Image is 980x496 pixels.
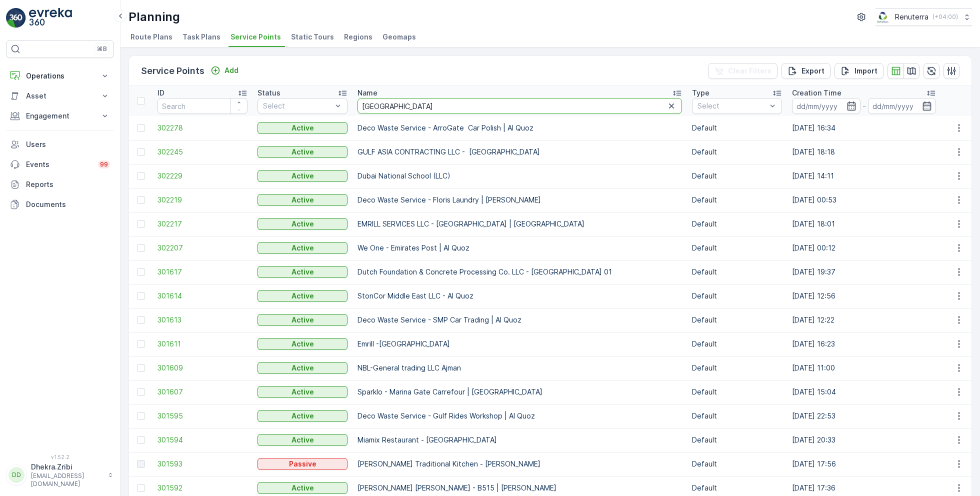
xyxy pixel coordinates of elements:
[787,188,941,212] td: [DATE] 00:53
[263,101,332,111] p: Select
[128,9,180,25] p: Planning
[141,64,204,78] p: Service Points
[357,339,682,349] p: Emrill -[GEOGRAPHIC_DATA]
[787,284,941,308] td: [DATE] 12:56
[157,195,247,205] a: 302219
[291,32,334,42] span: Static Tours
[157,315,247,325] a: 301613
[357,387,682,397] p: Sparklo - Marina Gate Carrefour | [GEOGRAPHIC_DATA]
[257,194,347,206] button: Active
[357,98,682,114] input: Search
[157,435,247,445] span: 301594
[157,387,247,397] a: 301607
[137,244,145,252] div: Toggle Row Selected
[692,411,782,421] p: Default
[6,154,114,174] a: Events99
[692,219,782,229] p: Default
[157,267,247,277] a: 301617
[834,63,883,79] button: Import
[157,123,247,133] a: 302278
[801,66,824,76] p: Export
[257,266,347,278] button: Active
[697,101,766,111] p: Select
[6,194,114,214] a: Documents
[257,218,347,230] button: Active
[692,171,782,181] p: Default
[291,243,314,253] p: Active
[157,171,247,181] a: 302229
[692,339,782,349] p: Default
[157,363,247,373] a: 301609
[6,8,26,28] img: logo
[257,242,347,254] button: Active
[792,98,860,114] input: dd/mm/yyyy
[854,66,877,76] p: Import
[357,171,682,181] p: Dubai National School (LLC)
[357,123,682,133] p: Deco Waste Service - ArroGate Car Polish | Al Quoz
[157,291,247,301] span: 301614
[357,147,682,157] p: GULF ASIA CONTRACTING LLC - [GEOGRAPHIC_DATA]
[257,386,347,398] button: Active
[6,462,114,488] button: DDDhekra.Zribi[EMAIL_ADDRESS][DOMAIN_NAME]
[692,123,782,133] p: Default
[787,404,941,428] td: [DATE] 22:53
[862,100,866,112] p: -
[692,195,782,205] p: Default
[6,134,114,154] a: Users
[781,63,830,79] button: Export
[157,339,247,349] a: 301611
[692,291,782,301] p: Default
[257,482,347,494] button: Active
[875,11,891,22] img: Screenshot_2024-07-26_at_13.33.01.png
[157,147,247,157] a: 302245
[692,387,782,397] p: Default
[787,380,941,404] td: [DATE] 15:04
[26,111,94,121] p: Engagement
[257,146,347,158] button: Active
[787,116,941,140] td: [DATE] 16:34
[692,363,782,373] p: Default
[357,267,682,277] p: Dutch Foundation & Concrete Processing Co. LLC - [GEOGRAPHIC_DATA] 01
[257,88,280,98] p: Status
[8,467,24,483] div: DD
[708,63,777,79] button: Clear Filters
[157,88,164,98] p: ID
[182,32,220,42] span: Task Plans
[206,64,242,76] button: Add
[291,315,314,325] p: Active
[692,267,782,277] p: Default
[137,220,145,228] div: Toggle Row Selected
[357,459,682,469] p: [PERSON_NAME] Traditional Kitchen - [PERSON_NAME]
[257,122,347,134] button: Active
[137,196,145,204] div: Toggle Row Selected
[357,219,682,229] p: EMRILL SERVICES LLC - [GEOGRAPHIC_DATA] | [GEOGRAPHIC_DATA]
[137,412,145,420] div: Toggle Row Selected
[692,315,782,325] p: Default
[157,219,247,229] a: 302217
[137,292,145,300] div: Toggle Row Selected
[29,8,72,28] img: logo_light-DOdMpM7g.png
[868,98,936,114] input: dd/mm/yyyy
[357,363,682,373] p: NBL-General trading LLC Ajman
[26,159,92,169] p: Events
[692,435,782,445] p: Default
[31,462,103,472] p: Dhekra.Zribi
[26,91,94,101] p: Asset
[895,12,928,22] p: Renuterra
[291,411,314,421] p: Active
[357,88,377,98] p: Name
[289,459,316,469] p: Passive
[137,268,145,276] div: Toggle Row Selected
[137,316,145,324] div: Toggle Row Selected
[787,260,941,284] td: [DATE] 19:37
[692,483,782,493] p: Default
[137,436,145,444] div: Toggle Row Selected
[291,483,314,493] p: Active
[787,212,941,236] td: [DATE] 18:01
